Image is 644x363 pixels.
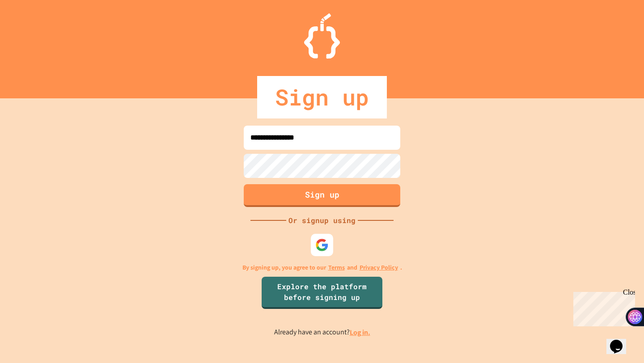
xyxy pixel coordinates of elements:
[274,327,370,338] p: Already have an account?
[286,215,358,226] div: Or signup using
[570,288,635,326] iframe: chat widget
[304,13,340,59] img: Logo.svg
[350,328,370,337] a: Log in.
[257,76,387,118] div: Sign up
[4,4,62,57] div: Chat with us now!Close
[315,238,329,252] img: google-icon.svg
[360,263,398,272] a: Privacy Policy
[242,263,402,272] p: By signing up, you agree to our and .
[262,277,382,309] a: Explore the platform before signing up
[606,327,635,354] iframe: chat widget
[244,184,400,207] button: Sign up
[328,263,345,272] a: Terms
